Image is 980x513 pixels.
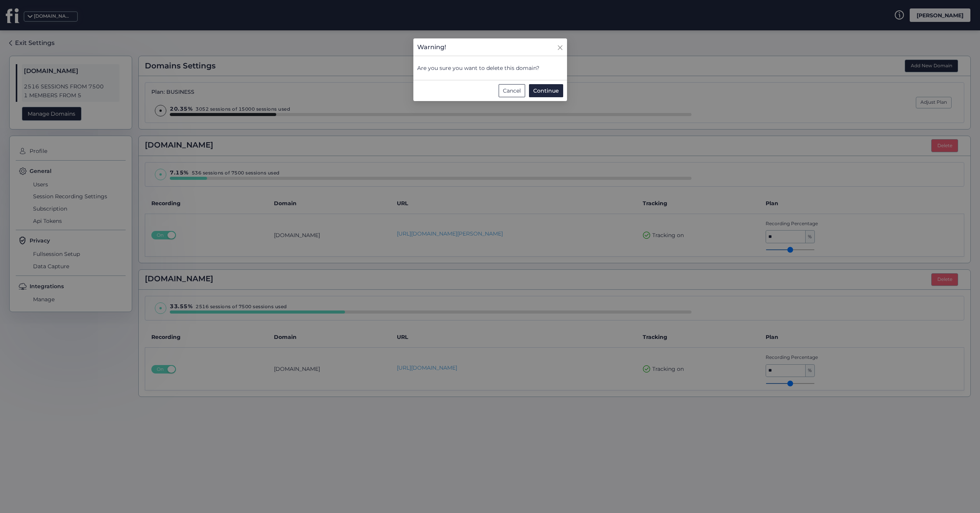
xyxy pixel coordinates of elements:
button: Continue [529,84,563,97]
span: Continue [533,86,559,95]
span: Warning! [417,42,446,52]
div: Cancel [499,84,525,97]
div: Are you sure you want to delete this domain? [413,56,567,80]
button: Close [557,38,567,54]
